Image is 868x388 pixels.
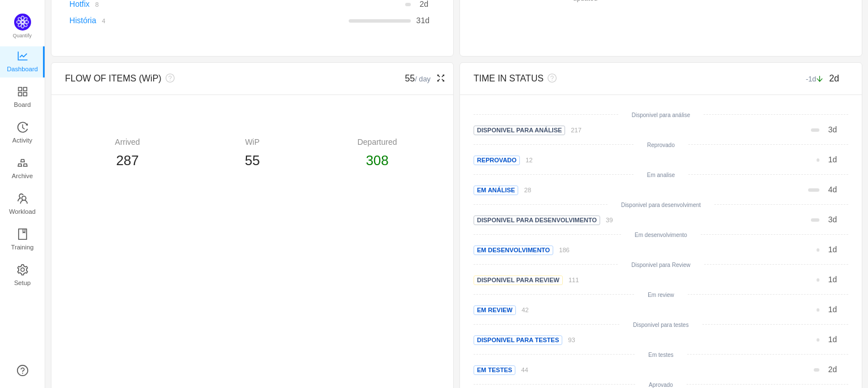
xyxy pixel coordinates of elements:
i: icon: fullscreen [431,74,445,83]
span: Board [14,93,31,116]
i: icon: question-circle [162,74,175,83]
span: Em Desenvolvimento [474,245,553,255]
span: Em Review [474,305,516,315]
span: Activity [12,129,32,152]
a: Setup [17,265,28,287]
small: Em testes [648,352,673,358]
small: Disponivel para Review [631,262,691,268]
i: icon: gold [17,157,28,169]
small: 28 [524,187,531,193]
span: 308 [366,153,388,168]
span: d [828,185,837,194]
small: 44 [521,367,528,373]
small: Disponivel para análise [632,112,690,118]
span: Training [11,236,33,258]
a: Archive [17,158,28,180]
span: 3 [828,215,832,224]
span: 1 [828,305,832,314]
a: 4 [96,16,105,25]
div: WiP [190,136,315,148]
div: Arrived [65,136,190,148]
a: Dashboard [17,51,28,74]
span: 3 [828,125,832,134]
span: Em análise [474,186,518,195]
i: icon: book [17,229,28,240]
span: 1 [828,275,832,284]
a: 186 [553,245,570,254]
span: DISPONIVEL PARA REVIEW [474,275,563,285]
span: 1 [828,335,832,344]
i: icon: line-chart [17,50,28,62]
span: d [828,305,837,314]
small: Em analise [647,172,675,178]
span: Setup [14,271,31,294]
small: 186 [559,247,570,253]
a: 93 [562,335,575,344]
small: -1d [806,75,829,83]
i: icon: history [17,122,28,133]
small: 111 [568,277,579,283]
span: d [828,155,837,164]
small: 4 [102,18,105,24]
span: d [828,125,837,134]
small: 8 [96,1,99,8]
span: DISPONIVEL PARA TESTES [474,335,562,345]
small: 39 [606,217,613,223]
div: TIME IN STATUS [474,72,754,85]
i: icon: appstore [17,86,28,97]
span: d [828,215,837,224]
span: REPROVADO [474,156,520,165]
a: 44 [515,365,528,374]
span: Dashboard [7,58,38,80]
span: 4 [828,185,832,194]
span: 287 [116,153,138,168]
i: icon: setting [17,264,28,275]
span: d [828,275,837,284]
div: FLOW OF ITEMS (WiP) [65,72,346,85]
span: 1 [828,155,832,164]
i: icon: question-circle [544,74,557,83]
i: icon: arrow-down [816,75,823,83]
span: 1 [828,245,832,254]
small: 217 [571,127,581,133]
small: Em review [648,292,674,298]
span: Archive [12,165,33,187]
span: EM TESTES [474,365,515,375]
span: 55 [245,153,260,168]
a: História [70,16,96,25]
span: Workload [9,200,36,223]
small: Disponivel para desenvolviment [621,202,701,208]
small: 12 [526,157,532,163]
span: 2d [829,74,839,83]
a: Training [17,229,28,252]
a: Board [17,87,28,109]
small: Disponivel para testes [633,322,688,328]
small: / day [415,75,431,83]
small: Reprovado [647,142,675,148]
span: d [828,365,837,374]
a: 42 [516,305,528,314]
a: icon: question-circle [17,365,28,376]
a: 12 [520,155,532,164]
small: 42 [522,307,528,313]
span: Quantify [13,33,32,38]
i: icon: team [17,193,28,204]
a: Workload [17,193,28,216]
small: Em desenvolvimento [635,232,687,238]
span: d [416,16,429,25]
span: d [828,245,837,254]
a: 111 [563,275,579,284]
span: d [828,335,837,344]
a: 28 [518,185,531,194]
a: 217 [565,125,581,134]
div: 55 [346,72,440,85]
a: 39 [600,215,613,224]
small: 93 [568,337,575,343]
span: 2 [828,365,832,374]
small: Aprovado [649,382,673,388]
span: Disponivel para Desenvolvimento [474,215,600,225]
span: Disponivel para análise [474,126,565,135]
a: Activity [17,122,28,145]
span: 31 [416,16,426,25]
img: Quantify [14,14,31,31]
